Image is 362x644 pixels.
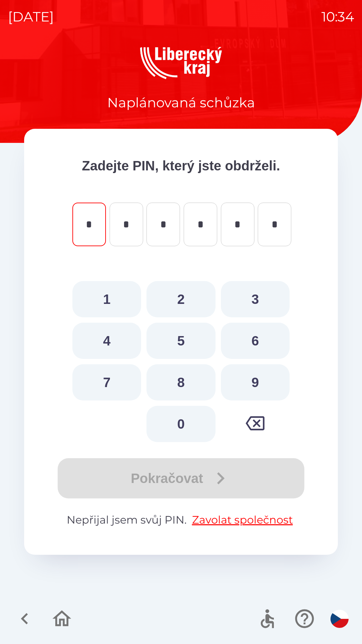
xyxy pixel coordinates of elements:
button: 9 [221,364,290,400]
button: 4 [72,323,141,359]
p: [DATE] [8,7,54,27]
button: 7 [72,364,141,400]
p: 10:34 [321,7,354,27]
p: Naplánovaná schůzka [107,93,255,113]
button: 3 [221,281,290,317]
button: 0 [146,406,215,442]
button: 1 [72,281,141,317]
button: 5 [146,323,215,359]
button: 8 [146,364,215,400]
img: Logo [24,47,338,79]
img: cs flag [330,610,349,628]
p: Nepřijal jsem svůj PIN. [51,512,311,528]
button: Zavolat společnost [189,512,296,528]
button: 2 [146,281,215,317]
p: Zadejte PIN, který jste obdrželi. [51,156,311,176]
button: 6 [221,323,290,359]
